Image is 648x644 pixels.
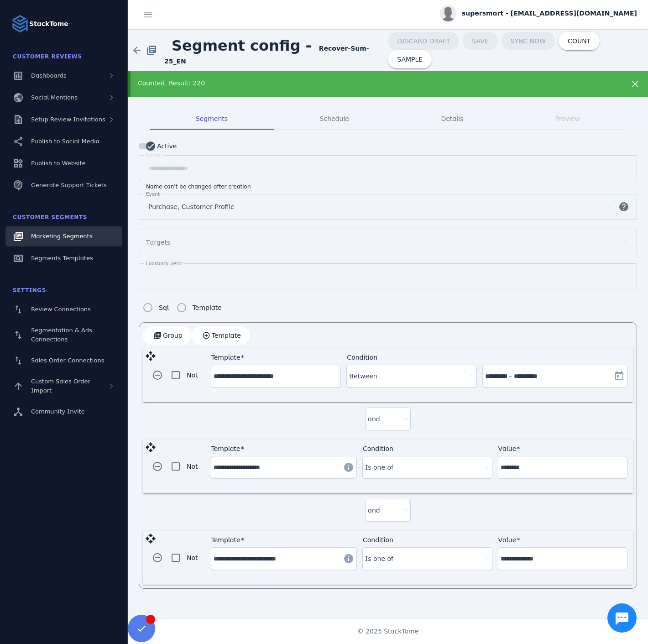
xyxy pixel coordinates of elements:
a: Segments Templates [5,248,122,268]
img: profile.jpg [440,5,456,21]
mat-label: Value [498,536,517,544]
span: Segments Templates [31,255,93,262]
span: Review Connections [31,306,91,313]
img: Logo image [11,15,29,33]
mat-label: Template [211,445,240,452]
span: Settings [13,287,46,293]
mat-icon: help [613,201,635,212]
mat-form-field: Segment targets [139,229,637,263]
strong: Recover-Sum-25_EN [164,45,369,65]
span: COUNT [568,38,591,44]
span: and [368,414,380,424]
mat-label: Template [211,354,240,361]
mat-label: Condition [363,536,393,544]
label: Template [191,302,222,313]
button: Open calendar [610,367,628,385]
span: Dashboards [31,72,67,79]
mat-icon: info [343,553,354,564]
button: supersmart - [EMAIL_ADDRESS][DOMAIN_NAME] [440,5,637,21]
label: Not [185,461,198,472]
span: Setup Review Invitations [31,116,105,123]
span: Generate Support Tickets [31,182,107,188]
label: Not [185,370,198,381]
a: Community Invite [5,402,122,422]
mat-hint: Name can't be changed after creation [146,181,251,190]
span: – [509,371,512,382]
mat-label: Events [146,191,162,197]
span: supersmart - [EMAIL_ADDRESS][DOMAIN_NAME] [462,9,637,18]
span: Segments [196,115,228,122]
span: Between [349,371,377,382]
button: Template [192,326,250,345]
span: Publish to Website [31,160,85,167]
mat-form-field: Segment events [139,194,637,229]
label: Active [155,141,177,152]
span: Custom Sales Order Import [31,378,90,394]
span: SAMPLE [397,56,423,63]
span: Sales Order Connections [31,357,104,364]
span: Schedule [320,115,349,122]
mat-label: Name [146,152,160,158]
a: Generate Support Tickets [5,175,122,195]
span: Community Invite [31,408,85,415]
span: © 2025 StackTome [357,627,419,636]
mat-icon: library_books [146,45,157,56]
button: COUNT [559,32,600,50]
input: Template [214,462,338,473]
a: Segmentation & Ads Connections [5,321,122,349]
button: Group [143,326,192,345]
mat-radio-group: Segment config type [139,298,222,317]
span: Segment config - [164,30,319,62]
a: Sales Order Connections [5,351,122,371]
mat-label: Condition [363,445,393,452]
mat-label: Template [211,536,240,544]
label: Sql [157,302,169,313]
a: Publish to Website [5,153,122,173]
span: Is one of [365,553,393,564]
span: Marketing Segments [31,233,92,240]
span: Customer Reviews [13,53,82,60]
mat-icon: info [343,462,354,473]
span: and [368,505,380,516]
span: Customer Segments [13,214,87,220]
span: Details [441,115,463,122]
span: Purchase, Customer Profile [148,201,235,212]
strong: StackTome [29,19,68,29]
span: Segmentation & Ads Connections [31,327,92,343]
input: Template [214,553,338,564]
span: Group [163,332,183,339]
span: Social Mentions [31,94,78,101]
span: Template [212,332,241,339]
button: SAMPLE [388,50,432,68]
mat-label: Condition [347,354,377,361]
span: Is one of [365,462,393,473]
mat-label: Value [498,445,517,452]
a: Publish to Social Media [5,131,122,152]
div: Counted. Result: 220 [138,79,591,88]
label: Not [185,552,198,563]
mat-label: Targets [146,239,170,246]
input: Template [214,371,339,382]
mat-label: Lookback period [146,261,186,266]
a: Review Connections [5,299,122,319]
span: Publish to Social Media [31,138,99,145]
mat-form-field: Segment name [139,155,637,190]
a: Marketing Segments [5,226,122,246]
